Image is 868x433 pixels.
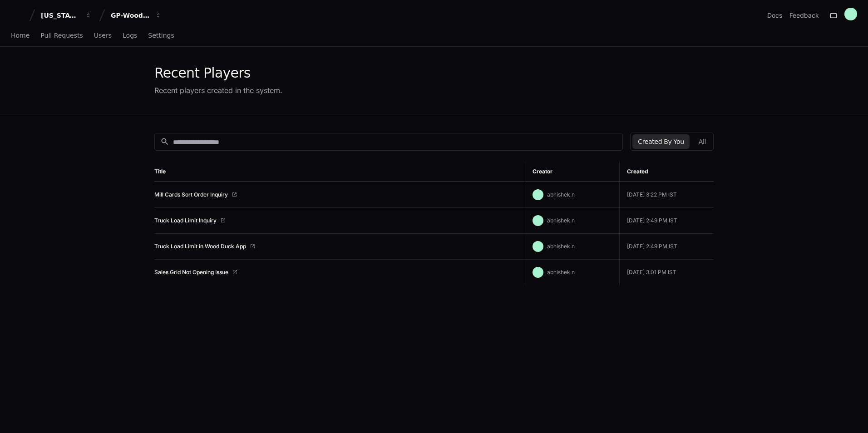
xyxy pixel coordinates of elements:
div: Recent Players [154,65,282,81]
td: [DATE] 3:01 PM IST [619,260,714,285]
div: GP-WoodDuck 2.0 [111,11,150,20]
button: GP-WoodDuck 2.0 [107,7,165,24]
div: [US_STATE] Pacific [41,11,80,20]
button: All [693,134,711,149]
mat-icon: search [160,137,169,146]
a: Truck Load Limit Inquiry [154,217,217,224]
th: Title [154,162,525,182]
a: Docs [767,11,782,20]
a: Sales Grid Not Opening Issue [154,269,228,276]
td: [DATE] 3:22 PM IST [619,182,714,208]
a: Home [11,25,30,46]
span: Home [11,33,30,38]
a: Mill Cards Sort Order Inquiry [154,191,228,198]
div: Recent players created in the system. [154,85,282,96]
th: Created [619,162,714,182]
span: abhishek.n [547,269,575,276]
span: Users [94,33,112,38]
span: abhishek.n [547,217,575,224]
a: Users [94,25,112,46]
a: Settings [148,25,174,46]
button: [US_STATE] Pacific [37,7,95,24]
button: Created By You [632,134,689,149]
td: [DATE] 2:49 PM IST [619,234,714,260]
span: Pull Requests [40,33,83,38]
th: Creator [525,162,619,182]
span: abhishek.n [547,191,575,198]
a: Truck Load Limit in Wood Duck App [154,243,246,250]
a: Pull Requests [40,25,83,46]
span: Settings [148,33,174,38]
td: [DATE] 2:49 PM IST [619,208,714,234]
a: Logs [123,25,137,46]
span: Logs [123,33,137,38]
button: Feedback [789,11,819,20]
span: abhishek.n [547,243,575,250]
